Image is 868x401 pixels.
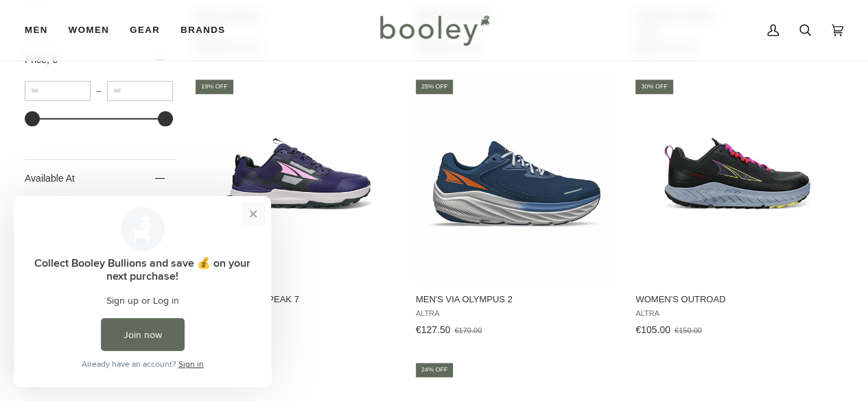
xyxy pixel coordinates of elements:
div: 24% off [416,363,454,377]
span: Available At [25,173,75,184]
a: Women's Outroad [633,77,840,341]
span: Brands [180,23,225,37]
span: Gear [130,23,160,37]
span: Women's Lone Peak 7 [196,293,398,306]
img: Altra Women's Lone Peak 7 Dark Purple - Booley Galway [194,77,400,283]
span: Women's Outroad [635,293,838,306]
span: – [91,86,107,96]
span: Altra [416,309,618,318]
img: Altra Women's Outroad Dark Gray / Blue - Booley Galway [634,77,840,283]
a: Men's VIA Olympus 2 [414,77,620,341]
span: Altra [196,309,398,318]
input: Minimum value [25,81,91,101]
span: Men's VIA Olympus 2 [416,293,618,306]
span: Women [69,23,109,37]
span: Altra [635,309,838,318]
iframe: Loyalty program pop-up with offers and actions [14,196,271,387]
img: Booley [374,10,494,50]
img: Altra Men's VIA Olympus 2 Navy - Booley Galway [414,77,620,283]
input: Maximum value [107,81,173,101]
div: 30% off [635,80,673,94]
span: €105.00 [635,324,670,335]
span: €150.00 [675,326,702,335]
span: Men [25,23,48,37]
div: 25% off [416,80,454,94]
a: Women's Lone Peak 7 [193,77,400,341]
span: €170.00 [454,326,482,335]
div: 19% off [196,80,233,94]
span: €127.50 [416,324,451,335]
